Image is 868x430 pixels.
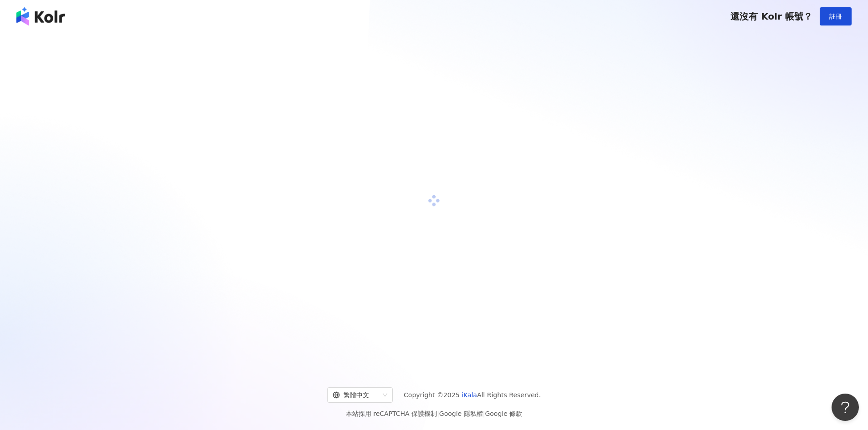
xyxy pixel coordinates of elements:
[16,7,65,25] img: logo
[346,408,522,419] span: 本站採用 reCAPTCHA 保護機制
[483,410,485,417] span: |
[439,410,483,417] a: Google 隱私權
[820,7,852,25] button: 註冊
[404,390,541,400] span: Copyright © 2025 All Rights Reserved.
[829,13,842,20] span: 註冊
[832,394,859,421] iframe: Help Scout Beacon - Open
[437,410,439,417] span: |
[462,391,477,399] a: iKala
[485,410,522,417] a: Google 條款
[333,388,379,402] div: 繁體中文
[730,11,812,22] span: 還沒有 Kolr 帳號？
